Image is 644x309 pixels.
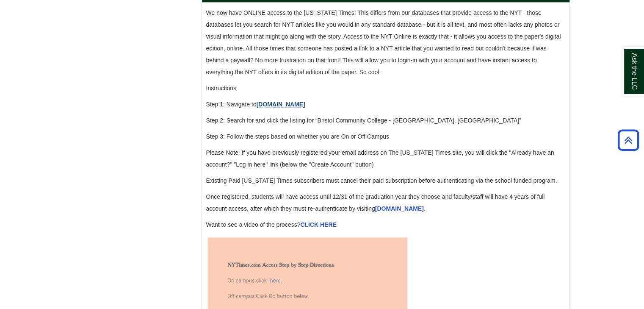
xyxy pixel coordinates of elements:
a: CLICK HERE [300,221,337,228]
span: Existing Paid [US_STATE] Times subscribers must cancel their paid subscription before authenticat... [206,177,557,184]
span: Want to see a video of the process? [206,221,337,228]
span: Step 2: Search for and click the listing for “Bristol Community College - [GEOGRAPHIC_DATA], [GEO... [206,117,521,124]
span: Once registered, students will have access until 12/31 of the graduation year they choose and fac... [206,193,545,212]
span: Step 3: Follow the steps based on whether you are On or Off Campus [206,133,389,140]
span: Please Note: If you have previously registered your email address on The [US_STATE] Times site, y... [206,149,554,168]
span: Step 1: Navigate to [206,101,307,108]
span: Instructions [206,85,237,92]
a: Back to Top [615,134,642,146]
span: We now have ONLINE access to the [US_STATE] Times! This differs from our databases that provide a... [206,9,561,75]
a: [DOMAIN_NAME] [257,101,305,108]
a: [DOMAIN_NAME] [375,205,424,212]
